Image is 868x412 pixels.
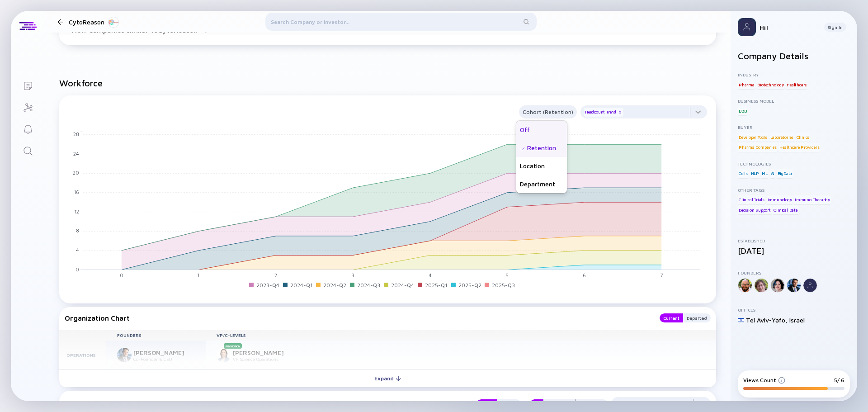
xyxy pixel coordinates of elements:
a: Reminders [11,118,45,139]
tspan: 6 [583,273,586,279]
div: Founders [738,270,850,275]
div: Offices [738,307,850,313]
div: Views Count [743,377,785,384]
tspan: 0 [75,266,79,272]
h2: Company Details [738,51,850,61]
div: Pharma [738,80,755,89]
div: Headcount Trend [584,108,623,117]
a: Search [11,139,45,161]
div: Biotechnology [756,80,784,89]
div: Department [516,175,567,193]
img: Profile Picture [738,18,756,36]
tspan: 7 [660,273,663,279]
img: Israel Flag [738,317,744,323]
div: Buyer [738,124,850,130]
div: Cells [738,169,749,178]
div: ML [761,169,769,178]
div: Established [738,238,850,243]
div: Location [516,157,567,175]
div: Israel [789,316,805,324]
div: BigData [777,169,793,178]
tspan: 1 [198,273,199,279]
div: 5/ 6 [834,377,844,384]
div: NLP [750,169,760,178]
tspan: 5 [505,273,509,279]
tspan: 2 [274,273,277,279]
div: Immunology [767,195,793,204]
div: CytoReason [69,16,119,28]
div: Pharma Companies [738,143,778,152]
button: Cohort (Retention) [519,105,577,118]
a: Lists [11,74,45,96]
div: x [617,109,623,115]
tspan: 3 [352,273,354,279]
tspan: 8 [76,228,79,234]
div: Retention [516,139,567,157]
div: Industry [738,72,850,77]
div: Decision Support [738,205,772,214]
div: [DATE] [738,246,850,256]
div: Cohort (Retention) [519,107,577,117]
tspan: 0 [120,273,123,279]
div: Expand [369,371,406,385]
div: Tel Aviv-Yafo , [746,316,788,324]
div: Business Model [738,98,850,104]
div: B2B [738,106,747,115]
div: Talent Flow [65,397,467,411]
div: Developer Tools [738,133,768,142]
img: Selected [520,147,525,152]
div: Healthcare Providers [778,143,820,152]
a: Investor Map [11,96,45,118]
tspan: 24 [73,151,79,156]
div: Clinics [796,133,811,142]
button: All [530,399,543,408]
div: Laboratories [769,133,795,142]
div: Off [516,121,567,139]
div: Other Tags [738,187,850,193]
button: Current [660,313,683,322]
tspan: 16 [74,189,79,195]
button: Managerial [543,399,576,408]
div: Clinical Trials [738,195,765,204]
button: Expand [59,369,716,387]
tspan: 12 [75,208,79,214]
button: VP/C-Level [576,399,608,408]
button: Inflow [476,399,497,408]
button: Departed [683,313,711,322]
div: Technologies [738,161,850,166]
div: Immuno Theraphy [794,195,831,204]
div: Healthcare [786,80,807,89]
div: AI [770,169,776,178]
tspan: 28 [73,131,79,137]
div: Hi! [759,24,817,31]
div: Organization Chart [65,313,651,322]
h2: Workforce [59,78,716,88]
div: Clinical Data [773,205,798,214]
tspan: 4 [429,273,432,279]
tspan: 20 [73,170,79,176]
button: Sign In [824,23,846,32]
button: Outflow [497,399,521,408]
div: Managerial [543,399,576,408]
tspan: 4 [76,247,79,253]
